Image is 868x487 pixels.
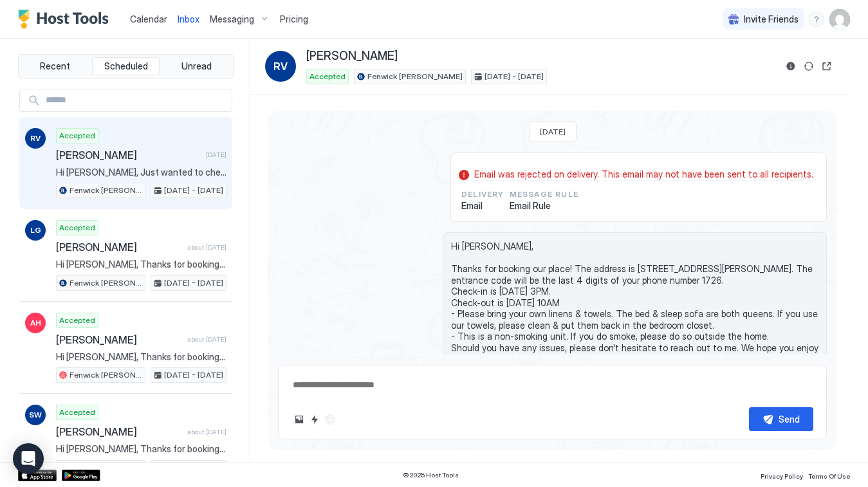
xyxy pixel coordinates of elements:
[30,133,41,144] span: RV
[187,335,226,344] span: about [DATE]
[809,12,824,27] div: menu
[18,54,234,78] div: tab-group
[783,59,799,74] button: Reservation information
[104,60,148,72] span: Scheduled
[59,222,95,234] span: Accepted
[56,241,182,253] span: [PERSON_NAME]
[808,472,850,480] span: Terms Of Use
[178,12,199,26] a: Inbox
[451,241,818,365] span: Hi [PERSON_NAME], Thanks for booking our place! The address is [STREET_ADDRESS][PERSON_NAME]. The...
[59,130,95,142] span: Accepted
[69,462,142,473] span: Fenwick [PERSON_NAME]
[40,60,70,72] span: Recent
[280,14,308,25] span: Pricing
[164,369,223,381] span: [DATE] - [DATE]
[403,471,459,479] span: © 2025 Host Tools
[59,407,95,418] span: Accepted
[749,407,813,431] button: Send
[21,57,89,75] button: Recent
[181,60,212,72] span: Unread
[56,443,226,455] span: Hi [PERSON_NAME], Thanks for booking our place! The address is [STREET_ADDRESS][PERSON_NAME]. The...
[56,351,226,363] span: Hi [PERSON_NAME], Thanks for booking our place! The address is [STREET_ADDRESS][PERSON_NAME]. The...
[130,14,167,24] span: Calendar
[761,468,803,482] a: Privacy Policy
[69,369,142,381] span: Fenwick [PERSON_NAME]
[808,468,850,482] a: Terms Of Use
[164,277,223,289] span: [DATE] - [DATE]
[13,443,44,474] div: Open Intercom Messenger
[485,71,544,82] span: [DATE] - [DATE]
[56,259,226,270] span: Hi [PERSON_NAME], Thanks for booking our place! The address is [STREET_ADDRESS][PERSON_NAME]. The...
[273,59,288,74] span: RV
[164,185,223,196] span: [DATE] - [DATE]
[829,9,850,30] div: User profile
[162,57,230,75] button: Unread
[18,10,115,29] a: Host Tools Logo
[819,59,835,74] button: Open reservation
[92,57,160,75] button: Scheduled
[306,49,398,64] span: [PERSON_NAME]
[540,127,566,136] span: [DATE]
[187,243,226,252] span: about [DATE]
[307,412,322,427] button: Quick reply
[291,412,307,427] button: Upload image
[510,200,578,212] span: Email Rule
[510,188,578,200] span: Message Rule
[69,277,142,289] span: Fenwick [PERSON_NAME]
[474,169,813,180] span: Email was rejected on delivery. This email may not have been sent to all recipients.
[56,425,182,438] span: [PERSON_NAME]
[801,59,817,74] button: Sync reservation
[309,71,346,82] span: Accepted
[367,71,463,82] span: Fenwick [PERSON_NAME]
[30,317,41,329] span: AH
[779,412,800,426] div: Send
[210,14,254,25] span: Messaging
[164,462,223,473] span: [DATE] - [DATE]
[62,470,100,481] a: Google Play Store
[59,315,95,326] span: Accepted
[461,188,504,200] span: Delivery
[56,149,201,161] span: [PERSON_NAME]
[29,409,42,421] span: SW
[178,14,199,24] span: Inbox
[761,472,803,480] span: Privacy Policy
[69,185,142,196] span: Fenwick [PERSON_NAME]
[30,225,41,236] span: LG
[187,428,226,436] span: about [DATE]
[744,14,799,25] span: Invite Friends
[56,167,226,178] span: Hi [PERSON_NAME], Just wanted to check in and make sure everything is going well. Is there anythi...
[461,200,504,212] span: Email
[56,333,182,346] span: [PERSON_NAME]
[41,89,232,111] input: Input Field
[18,470,57,481] a: App Store
[130,12,167,26] a: Calendar
[206,151,226,159] span: [DATE]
